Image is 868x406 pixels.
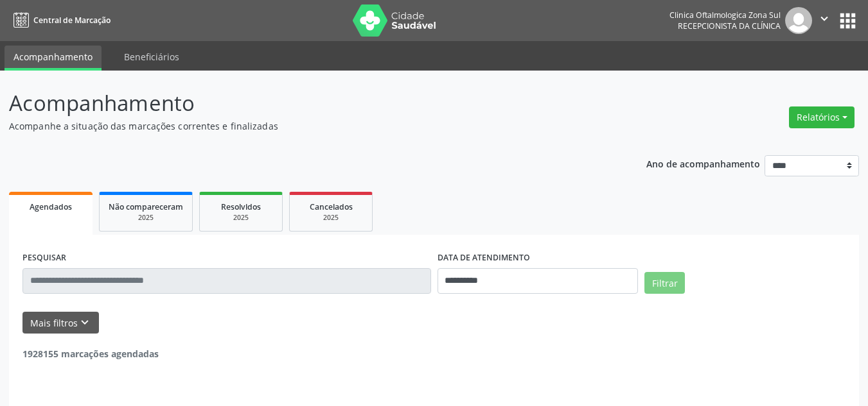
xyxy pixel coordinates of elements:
[115,46,188,68] a: Beneficiários
[4,46,102,71] a: Acompanhamento
[22,312,99,334] button: Mais filtroskeyboard_arrow_down
[9,87,604,119] p: Acompanhamento
[817,12,831,26] i: 
[109,201,183,212] span: Não compareceram
[109,213,183,223] div: 2025
[78,316,92,330] i: keyboard_arrow_down
[644,272,685,294] button: Filtrar
[812,7,837,34] button: 
[22,248,66,268] label: PESQUISAR
[299,213,363,223] div: 2025
[785,7,812,34] img: img
[646,155,760,171] p: Ano de acompanhamento
[789,106,855,128] button: Relatórios
[310,201,353,212] span: Cancelados
[9,119,604,133] p: Acompanhe a situação das marcações correntes e finalizadas
[669,10,781,21] div: Clinica Oftalmologica Zona Sul
[9,10,111,31] a: Central de Marcação
[678,21,781,31] span: Recepcionista da clínica
[33,15,111,26] span: Central de Marcação
[438,248,530,268] label: DATA DE ATENDIMENTO
[221,201,261,212] span: Resolvidos
[209,213,273,223] div: 2025
[30,201,72,212] span: Agendados
[22,348,159,360] strong: 1928155 marcações agendadas
[837,10,859,32] button: apps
